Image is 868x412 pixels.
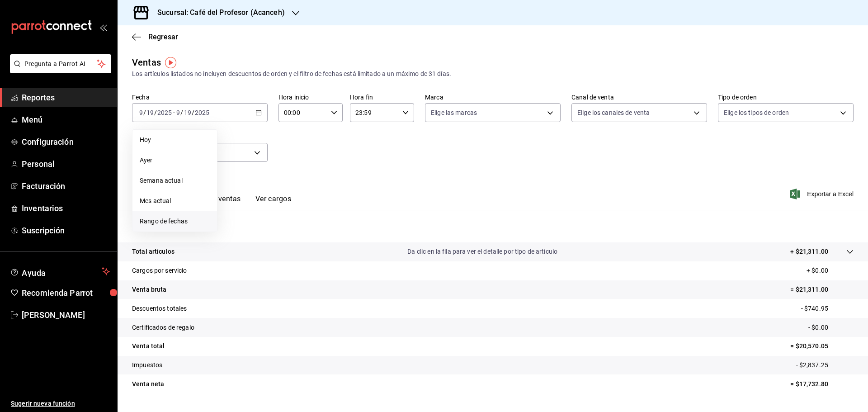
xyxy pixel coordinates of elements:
[425,94,561,100] label: Marca
[132,94,268,100] label: Fecha
[801,304,854,313] p: - $740.95
[146,194,291,210] div: navigation tabs
[132,266,187,275] p: Cargos por servicio
[796,360,854,370] p: - $2,837.25
[808,323,854,332] p: - $0.00
[176,109,180,116] input: --
[807,266,854,275] p: + $0.00
[11,399,110,408] span: Sugerir nueva función
[24,59,97,69] span: Pregunta a Parrot AI
[22,202,110,214] span: Inventarios
[148,33,178,41] span: Regresar
[431,108,477,117] span: Elige las marcas
[140,217,210,226] span: Rango de fechas
[205,194,241,210] button: Ver ventas
[6,66,111,75] a: Pregunta a Parrot AI
[790,247,828,256] p: + $21,311.00
[22,136,110,148] span: Configuración
[350,94,414,100] label: Hora fin
[22,266,98,277] span: Ayuda
[22,309,110,321] span: [PERSON_NAME]
[192,109,194,116] span: /
[22,91,110,104] span: Reportes
[146,109,154,116] input: --
[140,196,210,206] span: Mes actual
[724,108,789,117] span: Elige los tipos de orden
[150,7,285,18] h3: Sucursal: Café del Profesor (Acanceh)
[790,341,854,351] p: = $20,570.05
[132,379,164,389] p: Venta neta
[140,135,210,145] span: Hoy
[132,69,854,79] div: Los artículos listados no incluyen descuentos de orden y el filtro de fechas está limitado a un m...
[22,158,110,170] span: Personal
[140,176,210,185] span: Semana actual
[132,304,187,313] p: Descuentos totales
[792,189,854,199] button: Exportar a Excel
[184,109,192,116] input: --
[22,224,110,237] span: Suscripción
[790,379,854,389] p: = $17,732.80
[132,33,178,41] button: Regresar
[154,109,157,116] span: /
[790,285,854,294] p: = $21,311.00
[22,287,110,299] span: Recomienda Parrot
[180,109,183,116] span: /
[139,109,143,116] input: --
[255,194,292,210] button: Ver cargos
[132,221,854,232] p: Resumen
[132,341,165,351] p: Venta total
[407,247,557,256] p: Da clic en la fila para ver el detalle por tipo de artículo
[157,109,172,116] input: ----
[194,109,210,116] input: ----
[577,108,650,117] span: Elige los canales de venta
[140,156,210,165] span: Ayer
[165,57,176,68] img: Tooltip marker
[22,114,110,126] span: Menú
[132,247,175,256] p: Total artículos
[10,54,111,73] button: Pregunta a Parrot AI
[278,94,343,100] label: Hora inicio
[132,323,194,332] p: Certificados de regalo
[132,360,162,370] p: Impuestos
[173,109,175,116] span: -
[132,56,161,69] div: Ventas
[22,180,110,192] span: Facturación
[99,24,107,31] button: open_drawer_menu
[143,109,146,116] span: /
[571,94,707,100] label: Canal de venta
[718,94,854,100] label: Tipo de orden
[132,285,166,294] p: Venta bruta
